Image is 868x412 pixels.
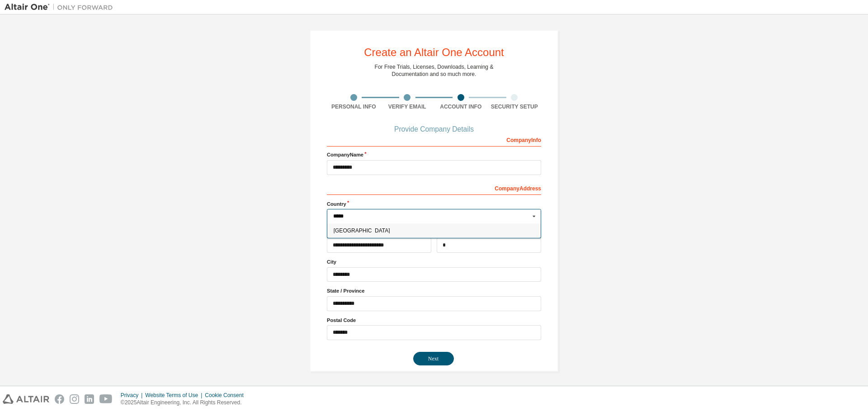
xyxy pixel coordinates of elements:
div: Privacy [121,392,145,399]
label: City [327,258,541,265]
img: youtube.svg [99,394,113,404]
label: Postal Code [327,317,541,324]
div: Account Info [434,103,488,110]
label: Company Name [327,151,541,158]
img: altair_logo.svg [3,394,49,404]
div: Personal Info [327,103,381,110]
div: Security Setup [488,103,542,110]
div: Provide Company Details [327,127,541,132]
button: Next [413,352,454,365]
div: Company Info [327,132,541,147]
label: Country [327,200,541,208]
div: Create an Altair One Account [364,47,504,58]
img: linkedin.svg [85,394,94,404]
span: [GEOGRAPHIC_DATA] [334,228,535,233]
div: For Free Trials, Licenses, Downloads, Learning & Documentation and so much more. [375,63,494,78]
img: instagram.svg [70,394,79,404]
label: State / Province [327,287,541,294]
div: Website Terms of Use [145,392,205,399]
img: Altair One [5,3,118,12]
img: facebook.svg [55,394,64,404]
p: © 2025 Altair Engineering, Inc. All Rights Reserved. [121,399,249,407]
div: Verify Email [381,103,434,110]
div: Company Address [327,180,541,195]
div: Cookie Consent [205,392,249,399]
